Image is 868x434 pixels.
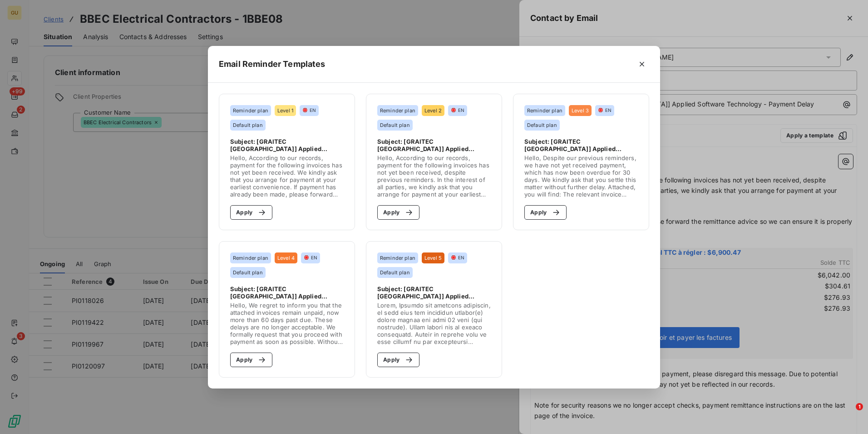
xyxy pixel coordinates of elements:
[524,154,638,198] span: Hello, Despite our previous reminders, we have not yet received payment, which has now been overd...
[233,108,268,113] span: Reminder plan
[377,138,491,152] span: Subject: [GRAITEC [GEOGRAPHIC_DATA]] Applied Software Technology - Payment Delay
[527,108,562,113] span: Reminder plan
[233,270,263,275] span: Default plan
[277,108,293,113] span: Level 1
[377,205,419,220] button: Apply
[380,255,415,261] span: Reminder plan
[230,285,344,300] span: Subject: [GRAITEC [GEOGRAPHIC_DATA]] Applied Software Technology - Payment Delay
[524,205,567,220] button: Apply
[424,108,442,113] span: Level 2
[424,255,442,261] span: Level 5
[230,154,344,198] span: Hello, According to our records, payment for the following invoices has not yet been received. We...
[837,403,859,425] iframe: Intercom live chat
[377,353,419,367] button: Apply
[380,270,410,275] span: Default plan
[302,107,316,113] div: EN
[304,254,317,261] div: EN
[572,108,589,113] span: Level 3
[230,302,344,345] span: Hello, We regret to inform you that the attached invoices remain unpaid, now more than 60 days pa...
[219,58,325,71] h5: Email Reminder Templates
[598,107,612,113] div: EN
[377,154,491,198] span: Hello, According to our records, payment for the following invoices has not yet been received, de...
[527,122,557,128] span: Default plan
[233,122,263,128] span: Default plan
[380,108,415,113] span: Reminder plan
[524,138,638,152] span: Subject: [GRAITEC [GEOGRAPHIC_DATA]] Applied Software Technology - Payment Delay
[856,403,863,410] span: 1
[230,138,344,152] span: Subject: [GRAITEC [GEOGRAPHIC_DATA]] Applied Software Technology - Payment Delay
[377,285,491,300] span: Subject: [GRAITEC [GEOGRAPHIC_DATA]] Applied Software Technology - Payment Delay
[380,122,410,128] span: Default plan
[451,107,464,113] div: EN
[377,302,491,345] span: Lorem, Ipsumdo sit ametcons adipiscin, el sedd eius tem incididun utlabor(e) dolore magnaa eni ad...
[277,255,295,261] span: Level 4
[233,255,268,261] span: Reminder plan
[230,205,272,220] button: Apply
[230,353,272,367] button: Apply
[451,254,464,261] div: EN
